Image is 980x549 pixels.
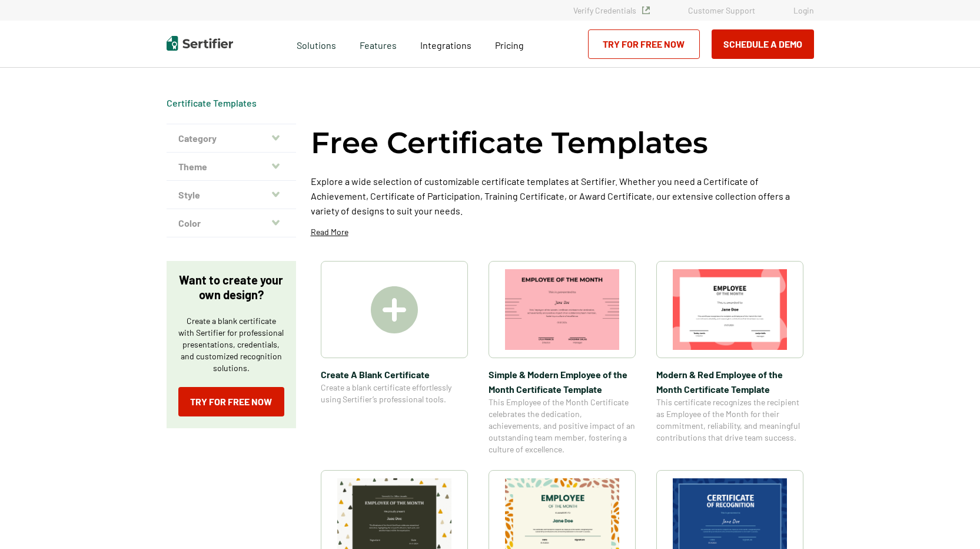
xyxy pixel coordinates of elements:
[167,97,257,109] div: Breadcrumb
[489,367,636,396] span: Simple & Modern Employee of the Month Certificate Template
[420,39,471,51] span: Integrations
[167,97,257,108] a: Certificate Templates
[656,396,803,444] span: This certificate recognizes the recipient as Employee of the Month for their commitment, reliabil...
[656,367,803,396] span: Modern & Red Employee of the Month Certificate Template
[360,37,397,51] span: Features
[673,269,787,350] img: Modern & Red Employee of the Month Certificate Template
[489,396,636,455] span: This Employee of the Month Certificate celebrates the dedication, achievements, and positive impa...
[573,5,650,15] a: Verify Credentials
[311,174,814,218] p: Explore a wide selection of customizable certificate templates at Sertifier. Whether you need a C...
[297,37,336,51] span: Solutions
[420,37,471,51] a: Integrations
[495,37,524,51] a: Pricing
[642,6,650,14] img: Verified
[495,39,524,51] span: Pricing
[311,226,348,238] p: Read More
[167,209,296,237] button: Color
[656,261,803,455] a: Modern & Red Employee of the Month Certificate TemplateModern & Red Employee of the Month Certifi...
[311,124,708,162] h1: Free Certificate Templates
[167,181,296,209] button: Style
[178,315,284,374] p: Create a blank certificate with Sertifier for professional presentations, credentials, and custom...
[489,261,636,455] a: Simple & Modern Employee of the Month Certificate TemplateSimple & Modern Employee of the Month C...
[688,5,755,15] a: Customer Support
[178,273,284,302] p: Want to create your own design?
[178,387,284,416] a: Try for Free Now
[321,382,468,405] span: Create a blank certificate effortlessly using Sertifier’s professional tools.
[167,36,233,51] img: Sertifier | Digital Credentialing Platform
[588,29,700,59] a: Try for Free Now
[371,286,418,333] img: Create A Blank Certificate
[321,367,468,382] span: Create A Blank Certificate
[505,269,619,350] img: Simple & Modern Employee of the Month Certificate Template
[167,97,257,109] span: Certificate Templates
[793,5,814,15] a: Login
[167,124,296,153] button: Category
[167,153,296,181] button: Theme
